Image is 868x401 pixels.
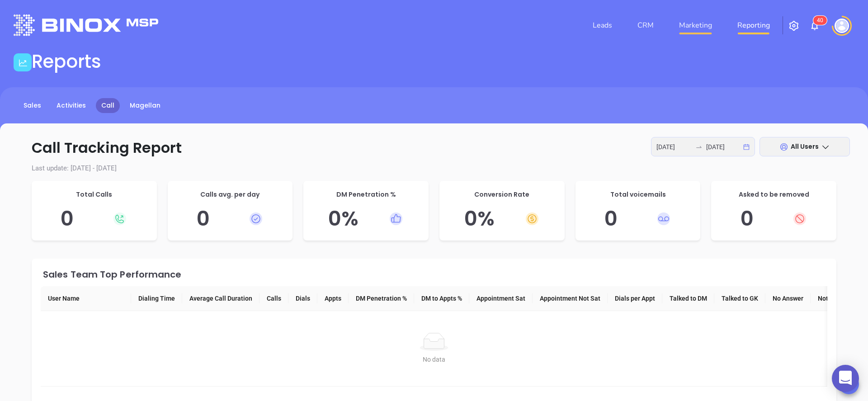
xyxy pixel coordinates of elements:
[585,207,692,231] h5: 0
[695,143,703,151] span: to
[288,286,317,311] th: Dials
[41,207,148,231] h5: 0
[414,286,469,311] th: DM to Appts %
[656,142,692,152] input: Start date
[14,14,158,36] img: logo
[585,190,692,199] p: Total voicemails
[695,143,703,151] span: swap-right
[448,190,556,199] p: Conversion Rate
[811,286,867,311] th: Not Interested
[720,207,827,231] h5: 0
[131,286,182,311] th: Dialing Time
[317,286,349,311] th: Appts
[18,137,850,159] p: Call Tracking Report
[589,16,616,34] a: Leads
[177,207,284,231] h5: 0
[791,142,819,151] span: All Users
[634,16,657,34] a: CRM
[182,286,259,311] th: Average Call Duration
[32,51,101,72] h1: Reports
[52,354,816,364] div: No data
[817,17,820,24] span: 4
[18,163,850,174] p: Last update: [DATE] - [DATE]
[765,286,811,311] th: No Answer
[43,270,827,279] div: Sales Team Top Performance
[312,207,420,231] h5: 0 %
[259,286,288,311] th: Calls
[714,286,765,311] th: Talked to GK
[835,19,849,33] img: user
[533,286,608,311] th: Appointment Not Sat
[820,17,823,24] span: 0
[41,190,148,199] p: Total Calls
[41,286,131,311] th: User Name
[349,286,414,311] th: DM Penetration %
[720,190,827,199] p: Asked to be removed
[809,20,820,31] img: iconNotification
[469,286,533,311] th: Appointment Sat
[51,98,91,113] a: Activities
[813,16,827,25] sup: 40
[448,207,556,231] h5: 0 %
[177,190,284,199] p: Calls avg. per day
[96,98,120,113] a: Call
[18,98,47,113] a: Sales
[788,20,799,31] img: iconSetting
[706,142,741,152] input: End date
[608,286,662,311] th: Dials per Appt
[662,286,714,311] th: Talked to DM
[312,190,420,199] p: DM Penetration %
[124,98,166,113] a: Magellan
[734,16,774,34] a: Reporting
[675,16,716,34] a: Marketing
